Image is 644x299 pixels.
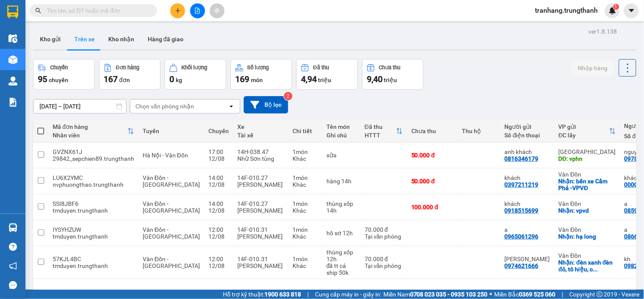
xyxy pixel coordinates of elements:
input: Tìm tên, số ĐT hoặc mã đơn [47,6,147,15]
div: Vân Đồn [559,200,616,207]
div: đã tt cả ship 50k [326,262,356,276]
div: [GEOGRAPHIC_DATA] [559,148,616,155]
div: Thu hộ [462,128,496,134]
div: 0397211219 [505,181,539,188]
div: Chuyến [50,65,68,71]
div: Khối lượng [182,65,208,71]
div: Chọn văn phòng nhận [135,102,194,111]
button: Kho gửi [33,29,67,49]
div: GVZNX61J [53,148,134,155]
div: 12/08 [208,155,229,162]
div: 1 món [292,174,318,181]
div: [PERSON_NAME] [237,262,284,269]
th: Toggle SortBy [48,120,138,142]
img: warehouse-icon [8,55,17,64]
img: warehouse-icon [8,223,17,232]
span: 169 [235,74,249,84]
div: 0965061296 [505,233,539,240]
span: 4,94 [301,74,317,84]
div: Đã thu [313,65,329,71]
div: 12/08 [208,207,229,214]
img: solution-icon [8,98,17,107]
div: HTTT [365,132,396,139]
span: Vân Đồn - [GEOGRAPHIC_DATA] [143,226,200,240]
div: 17:00 [208,148,229,155]
div: Mã đơn hàng [53,123,127,130]
button: Bộ lọc [244,96,288,114]
span: message [9,281,17,289]
div: kh [505,288,550,295]
div: Tuyến [143,128,200,134]
div: tmduyen.trungthanh [53,262,134,269]
span: Vân Đồn - [GEOGRAPHIC_DATA] [143,200,200,214]
span: ... [593,266,598,273]
button: caret-down [624,3,639,18]
div: Chưa thu [411,128,454,134]
strong: 0708 023 035 - 0935 103 250 [410,291,488,298]
div: hồ sơ 12h [326,230,356,236]
span: aim [214,8,220,14]
span: search [35,8,41,14]
div: c giang [505,256,550,262]
span: Vân Đồn - [GEOGRAPHIC_DATA] [143,174,200,188]
span: Hà Nội - Vân Đồn [143,152,188,159]
div: 50.000 đ [411,152,454,159]
button: Hàng đã giao [141,29,190,49]
button: plus [170,3,185,18]
div: Nhân viên [53,132,127,139]
div: Vân Đồn [559,171,616,178]
div: khách [505,174,550,181]
span: triệu [318,77,331,83]
div: hàng 14h [326,178,356,185]
div: 12:00 [208,256,229,262]
input: Select a date range. [34,100,126,113]
div: Tài xế [237,132,284,139]
span: file-add [194,8,200,14]
div: [PERSON_NAME] [237,181,284,188]
img: warehouse-icon [8,77,17,85]
div: Tại văn phòng [365,262,403,269]
div: Tên món [326,123,356,130]
span: 0 [169,74,174,84]
img: logo-vxr [7,6,18,18]
div: 70.000 đ [365,226,403,233]
span: | [307,290,309,299]
div: [PERSON_NAME] [237,207,284,214]
span: Miền Bắc [495,290,556,299]
div: 14F-010.27 [237,200,284,207]
div: LU6X2YMC [53,174,134,181]
div: 100.000 đ [411,204,454,211]
span: tranhang.trungthanh [529,5,605,16]
span: plus [175,8,181,14]
div: 14:00 [208,174,229,181]
div: Người gửi [505,123,550,130]
span: Vân Đồn - [GEOGRAPHIC_DATA] [143,256,200,269]
span: 95 [38,74,47,84]
div: 12:00 [208,226,229,233]
button: aim [210,3,225,18]
div: SSI8JBF6 [53,200,134,207]
span: ⚪️ [490,293,492,296]
div: 50.000 đ [411,178,454,185]
div: Chưa thu [379,65,401,71]
span: kg [176,77,182,83]
div: 14F-010.31 [237,226,284,233]
th: Toggle SortBy [554,120,620,142]
div: 1 món [292,256,318,262]
div: 12/08 [208,233,229,240]
div: Chi tiết [292,128,318,134]
div: ĐC lấy [559,132,609,139]
span: Cung cấp máy in - giấy in: [315,290,381,299]
img: warehouse-icon [8,34,17,43]
div: sữa [326,152,356,159]
img: icon-new-feature [609,7,616,14]
div: 70.000 đ [365,256,403,262]
div: VP gửi [559,123,609,130]
div: IYSYHZUW [53,226,134,233]
span: 167 [104,74,118,84]
div: Chuyến [208,128,229,134]
span: caret-down [628,7,636,14]
div: 14H-038.47 [237,148,284,155]
div: thùng xốp 12h [326,249,356,262]
span: Hỗ trợ kỹ thuật: [223,290,301,299]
